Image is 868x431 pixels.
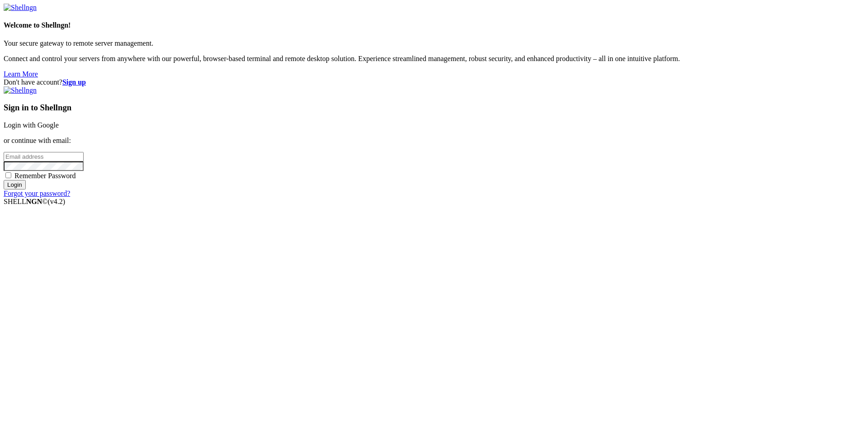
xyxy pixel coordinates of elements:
[14,172,76,180] span: Remember Password
[5,172,11,178] input: Remember Password
[4,152,84,161] input: Email address
[4,189,70,197] a: Forgot your password?
[4,198,65,205] span: SHELL ©
[4,180,26,189] input: Login
[4,121,59,129] a: Login with Google
[4,86,37,95] img: Shellngn
[62,78,86,86] a: Sign up
[4,39,864,47] p: Your secure gateway to remote server management.
[4,70,38,78] a: Learn More
[4,103,864,113] h3: Sign in to Shellngn
[48,198,66,205] span: 4.2.0
[4,137,864,145] p: or continue with email:
[4,4,37,12] img: Shellngn
[4,78,864,86] div: Don't have account?
[4,21,864,29] h4: Welcome to Shellngn!
[4,55,864,63] p: Connect and control your servers from anywhere with our powerful, browser-based terminal and remo...
[26,198,42,205] b: NGN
